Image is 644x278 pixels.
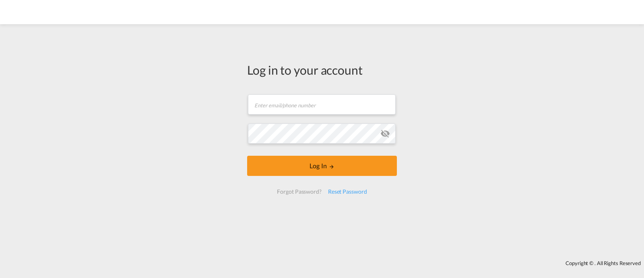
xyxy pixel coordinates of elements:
md-icon: icon-eye-off [380,129,390,138]
div: Reset Password [325,184,370,199]
div: Forgot Password? [274,184,324,199]
div: Log in to your account [247,61,397,78]
input: Enter email/phone number [248,94,396,115]
button: LOGIN [247,156,397,176]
